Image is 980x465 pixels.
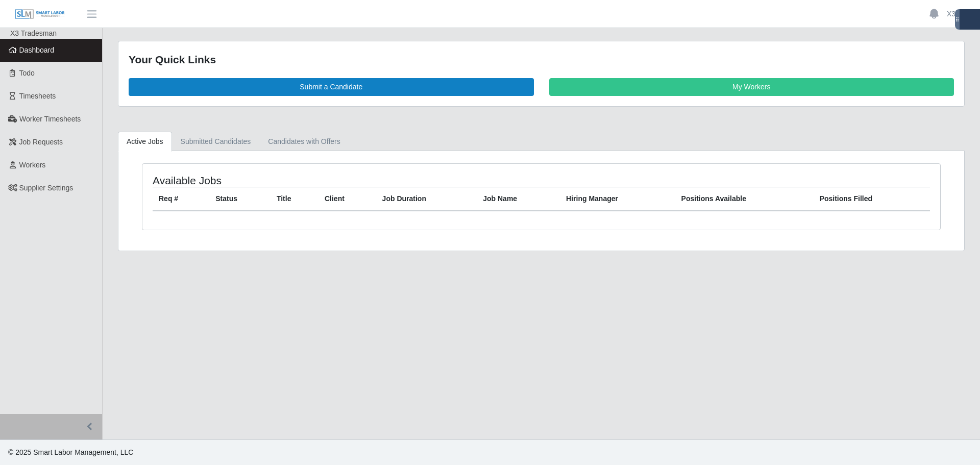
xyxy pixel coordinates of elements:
[209,187,271,211] th: Status
[19,138,63,146] span: Job Requests
[19,46,55,54] span: Dashboard
[153,187,209,211] th: Req #
[376,187,477,211] th: Job Duration
[675,187,814,211] th: Positions Available
[129,52,954,68] div: Your Quick Links
[271,187,318,211] th: Title
[8,448,133,456] span: © 2025 Smart Labor Management, LLC
[129,78,534,96] a: Submit a Candidate
[10,29,57,37] span: X3 Tradesman
[19,184,73,192] span: Supplier Settings
[477,187,560,211] th: Job Name
[19,115,81,123] span: Worker Timesheets
[549,78,954,96] a: My Workers
[947,9,975,19] a: X3 Team
[14,9,65,20] img: SLM Logo
[560,187,675,211] th: Hiring Manager
[19,69,35,77] span: Todo
[172,132,260,152] a: Submitted Candidates
[19,161,46,169] span: Workers
[318,187,376,211] th: Client
[259,132,349,152] a: Candidates with Offers
[153,174,468,187] h4: Available Jobs
[19,92,56,100] span: Timesheets
[118,132,172,152] a: Active Jobs
[814,187,930,211] th: Positions Filled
